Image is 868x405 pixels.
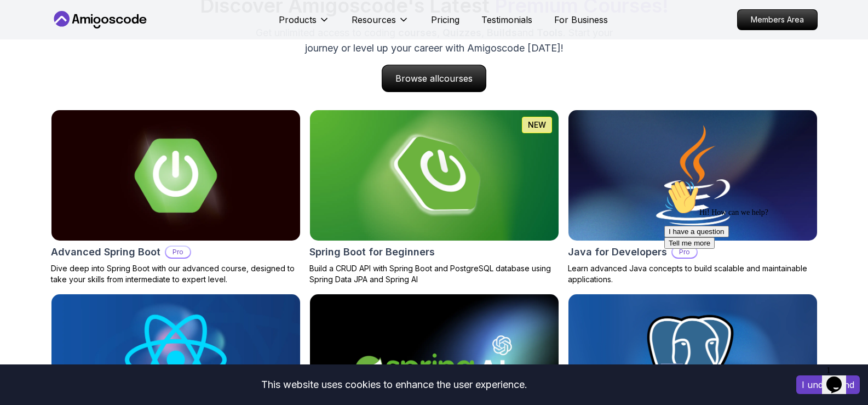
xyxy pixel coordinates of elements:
iframe: chat widget [660,175,857,356]
a: Spring Boot for Beginners cardNEWSpring Boot for BeginnersBuild a CRUD API with Spring Boot and P... [309,110,559,285]
a: Advanced Spring Boot cardAdvanced Spring BootProDive deep into Spring Boot with our advanced cour... [51,110,301,285]
h2: Java for Developers [568,244,667,260]
p: Build a CRUD API with Spring Boot and PostgreSQL database using Spring Data JPA and Spring AI [309,263,559,285]
a: Testimonials [481,13,532,26]
p: Resources [352,13,396,26]
button: Tell me more [4,62,55,73]
img: Advanced Spring Boot card [51,110,300,241]
span: courses [439,73,473,84]
button: Accept cookies [796,375,860,394]
img: Java for Developers card [568,110,817,241]
button: I have a question [4,50,69,62]
p: Dive deep into Spring Boot with our advanced course, designed to take your skills from intermedia... [51,263,301,285]
a: Pricing [431,13,459,26]
button: Resources [352,13,409,35]
a: Browse allcourses [382,65,486,92]
a: Members Area [737,9,818,30]
img: :wave: [4,4,39,39]
a: Java for Developers cardJava for DevelopersProLearn advanced Java concepts to build scalable and ... [568,110,818,285]
p: Members Area [738,10,817,30]
p: NEW [528,119,546,130]
h2: Spring Boot for Beginners [309,244,435,260]
p: Learn advanced Java concepts to build scalable and maintainable applications. [568,263,818,285]
button: Products [279,13,330,35]
h2: Advanced Spring Boot [51,244,160,260]
a: For Business [554,13,608,26]
div: 👋Hi! How can we help?I have a questionTell me more [4,4,202,73]
p: Products [279,13,317,26]
p: Pro [166,247,190,258]
iframe: chat widget [822,361,857,394]
div: This website uses cookies to enhance the user experience. [8,373,780,397]
img: Spring Boot for Beginners card [310,110,559,241]
p: Browse all [382,65,486,92]
span: Hi! How can we help? [4,33,108,41]
p: Get unlimited access to coding , , and . Start your journey or level up your career with Amigosco... [250,25,618,56]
